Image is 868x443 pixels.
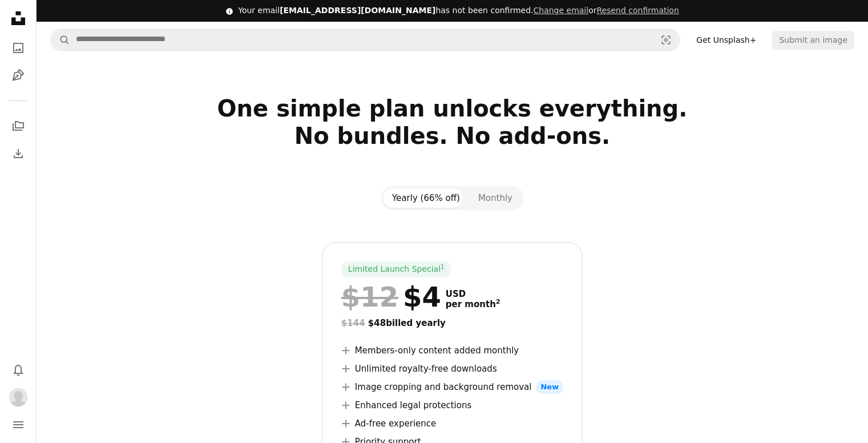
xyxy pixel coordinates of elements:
a: Home — Unsplash [7,7,30,32]
form: Find visuals sitewide [50,29,680,51]
sup: 1 [441,263,445,270]
sup: 2 [496,298,500,305]
button: Resend confirmation [596,5,679,17]
button: Submit an image [772,31,854,49]
button: Monthly [469,188,522,208]
span: $144 [341,318,365,328]
button: Search Unsplash [51,29,70,51]
a: Download History [7,142,30,165]
span: New [536,380,563,394]
span: per month [446,299,500,309]
li: Ad-free experience [341,417,563,430]
a: Get Unsplash+ [689,31,763,49]
span: $12 [341,282,398,312]
a: Collections [7,115,30,138]
button: Notifications [7,359,30,381]
button: Yearly (66% off) [383,188,469,208]
a: 1 [438,264,447,275]
h2: One simple plan unlocks everything. No bundles. No add-ons. [83,95,822,177]
li: Unlimited royalty-free downloads [341,362,563,376]
span: USD [446,289,500,299]
li: Enhanced legal protections [341,398,563,412]
div: Your email has not been confirmed. [238,5,679,17]
div: $4 [341,282,441,312]
img: Avatar of user MUHAMMED Bisher P [9,388,27,406]
a: Illustrations [7,64,30,87]
a: 2 [494,299,503,309]
span: or [533,6,679,15]
button: Menu [7,413,30,436]
span: [EMAIL_ADDRESS][DOMAIN_NAME] [280,6,435,15]
button: Profile [7,386,30,409]
div: Limited Launch Special [341,261,451,277]
a: Change email [533,6,588,15]
li: Image cropping and background removal [341,380,563,394]
button: Visual search [652,29,680,51]
div: $48 billed yearly [341,316,563,330]
a: Photos [7,37,30,59]
li: Members-only content added monthly [341,344,563,357]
